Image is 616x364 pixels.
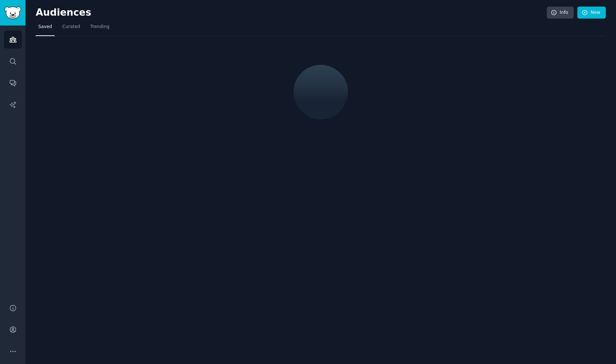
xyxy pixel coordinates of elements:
[36,7,547,19] h2: Audiences
[547,7,574,19] a: Info
[577,7,606,19] a: New
[88,21,112,36] a: Trending
[60,21,83,36] a: Curated
[4,7,21,19] img: GummySearch logo
[38,24,52,30] span: Saved
[90,24,109,30] span: Trending
[62,24,80,30] span: Curated
[36,21,55,36] a: Saved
